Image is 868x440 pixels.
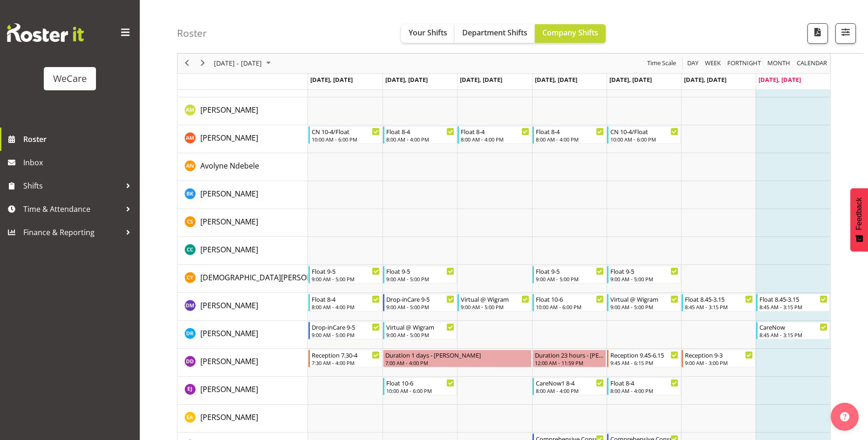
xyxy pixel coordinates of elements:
button: Time Scale [646,58,678,69]
div: CareNow1 8-4 [536,378,604,387]
div: Float 9-5 [386,266,454,276]
span: [DATE], [DATE] [385,75,428,84]
button: Previous [181,58,193,69]
div: 9:00 AM - 5:00 PM [312,275,380,283]
div: Ella Jarvis"s event - Float 8-4 Begin From Friday, September 19, 2025 at 8:00:00 AM GMT+12:00 End... [607,378,681,395]
td: Christianna Yu resource [178,265,308,293]
div: 7:30 AM - 4:00 PM [312,359,380,366]
td: Avolyne Ndebele resource [178,153,308,181]
td: Deepti Raturi resource [178,321,308,349]
div: Virtual @ Wigram [610,294,678,304]
div: Ashley Mendoza"s event - Float 8-4 Begin From Wednesday, September 17, 2025 at 8:00:00 AM GMT+12:... [458,126,531,144]
a: [PERSON_NAME] [200,188,258,199]
div: previous period [179,54,195,73]
div: Float 8.45-3.15 [685,294,753,304]
button: Department Shifts [455,24,535,43]
div: Drop-inCare 9-5 [312,322,380,332]
div: Demi Dumitrean"s event - Duration 23 hours - Demi Dumitrean Begin From Thursday, September 18, 20... [533,350,606,367]
button: Month [795,58,829,69]
span: [DATE], [DATE] [460,75,502,84]
span: [PERSON_NAME] [200,384,258,394]
div: Christianna Yu"s event - Float 9-5 Begin From Monday, September 15, 2025 at 9:00:00 AM GMT+12:00 ... [308,266,382,284]
span: Time & Attendance [23,202,121,216]
a: [PERSON_NAME] [200,132,258,143]
div: Ella Jarvis"s event - CareNow1 8-4 Begin From Thursday, September 18, 2025 at 8:00:00 AM GMT+12:0... [533,378,606,395]
div: Christianna Yu"s event - Float 9-5 Begin From Tuesday, September 16, 2025 at 9:00:00 AM GMT+12:00... [383,266,457,284]
div: Ella Jarvis"s event - Float 10-6 Begin From Tuesday, September 16, 2025 at 10:00:00 AM GMT+12:00 ... [383,378,457,395]
a: [PERSON_NAME] [200,244,258,255]
div: Reception 7.30-4 [312,350,380,359]
div: Float 10-6 [536,294,604,304]
span: [PERSON_NAME] [200,412,258,422]
div: Deepti Mahajan"s event - Virtual @ Wigram Begin From Friday, September 19, 2025 at 9:00:00 AM GMT... [607,294,681,311]
div: 8:45 AM - 3:15 PM [759,303,827,311]
div: Duration 1 days - [PERSON_NAME] [385,350,529,359]
td: Catherine Stewart resource [178,209,308,237]
td: Antonia Mao resource [178,97,308,125]
div: Deepti Mahajan"s event - Virtual @ Wigram Begin From Wednesday, September 17, 2025 at 9:00:00 AM ... [458,294,531,311]
div: 8:00 AM - 4:00 PM [312,303,380,311]
div: September 15 - 21, 2025 [211,54,276,73]
span: [DATE], [DATE] [759,75,801,84]
button: Timeline Week [704,58,723,69]
a: [PERSON_NAME] [200,216,258,227]
a: [PERSON_NAME] [200,384,258,395]
span: Finance & Reporting [23,225,121,239]
div: 8:00 AM - 4:00 PM [536,387,604,394]
div: 10:00 AM - 6:00 PM [536,303,604,311]
div: Virtual @ Wigram [386,322,454,332]
a: [DEMOGRAPHIC_DATA][PERSON_NAME] [200,272,339,283]
span: Fortnight [726,58,762,69]
div: Float 8-4 [610,378,678,387]
div: Virtual @ Wigram [461,294,529,304]
span: Avolyne Ndebele [200,161,259,171]
div: 9:00 AM - 5:00 PM [386,331,454,338]
div: 8:00 AM - 4:00 PM [461,135,529,143]
div: Ashley Mendoza"s event - Float 8-4 Begin From Thursday, September 18, 2025 at 8:00:00 AM GMT+12:0... [533,126,606,144]
div: 9:00 AM - 5:00 PM [386,275,454,283]
button: Timeline Day [686,58,700,69]
div: Christianna Yu"s event - Float 9-5 Begin From Thursday, September 18, 2025 at 9:00:00 AM GMT+12:0... [533,266,606,284]
a: [PERSON_NAME] [200,300,258,311]
div: Demi Dumitrean"s event - Reception 7.30-4 Begin From Monday, September 15, 2025 at 7:30:00 AM GMT... [308,350,382,367]
div: 9:00 AM - 3:00 PM [685,359,753,366]
button: Next [197,58,209,69]
div: CareNow [759,322,827,332]
button: Download a PDF of the roster according to the set date range. [807,23,828,44]
span: Roster [23,132,135,146]
span: Company Shifts [542,27,598,38]
span: [DATE] - [DATE] [213,58,263,69]
a: [PERSON_NAME] [200,328,258,339]
button: Your Shifts [401,24,455,43]
span: [PERSON_NAME] [200,105,258,115]
div: Float 9-5 [312,266,380,276]
div: Reception 9-3 [685,350,753,359]
span: calendar [796,58,828,69]
span: [PERSON_NAME] [200,300,258,311]
div: 8:45 AM - 3:15 PM [759,331,827,338]
div: Float 9-5 [536,266,604,276]
span: [PERSON_NAME] [200,244,258,255]
span: Department Shifts [462,27,527,38]
td: Brian Ko resource [178,181,308,209]
button: Filter Shifts [835,23,856,44]
span: Inbox [23,156,135,169]
button: September 2025 [212,58,275,69]
span: Time Scale [646,58,677,69]
div: 9:00 AM - 5:00 PM [610,275,678,283]
span: Day [686,58,699,69]
td: Ella Jarvis resource [178,377,308,405]
span: [PERSON_NAME] [200,189,258,199]
div: 9:45 AM - 6:15 PM [610,359,678,366]
div: Ashley Mendoza"s event - CN 10-4/Float Begin From Monday, September 15, 2025 at 10:00:00 AM GMT+1... [308,126,382,144]
div: 7:00 AM - 4:00 PM [385,359,529,366]
div: 10:00 AM - 6:00 PM [610,135,678,143]
div: 9:00 AM - 5:00 PM [386,303,454,311]
div: Ashley Mendoza"s event - Float 8-4 Begin From Tuesday, September 16, 2025 at 8:00:00 AM GMT+12:00... [383,126,457,144]
div: Deepti Raturi"s event - Drop-inCare 9-5 Begin From Monday, September 15, 2025 at 9:00:00 AM GMT+1... [308,322,382,339]
div: Ashley Mendoza"s event - CN 10-4/Float Begin From Friday, September 19, 2025 at 10:00:00 AM GMT+1... [607,126,681,144]
div: Christianna Yu"s event - Float 9-5 Begin From Friday, September 19, 2025 at 9:00:00 AM GMT+12:00 ... [607,266,681,284]
img: help-xxl-2.png [840,412,849,421]
button: Company Shifts [535,24,606,43]
div: Deepti Mahajan"s event - Drop-inCare 9-5 Begin From Tuesday, September 16, 2025 at 9:00:00 AM GMT... [383,294,457,311]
